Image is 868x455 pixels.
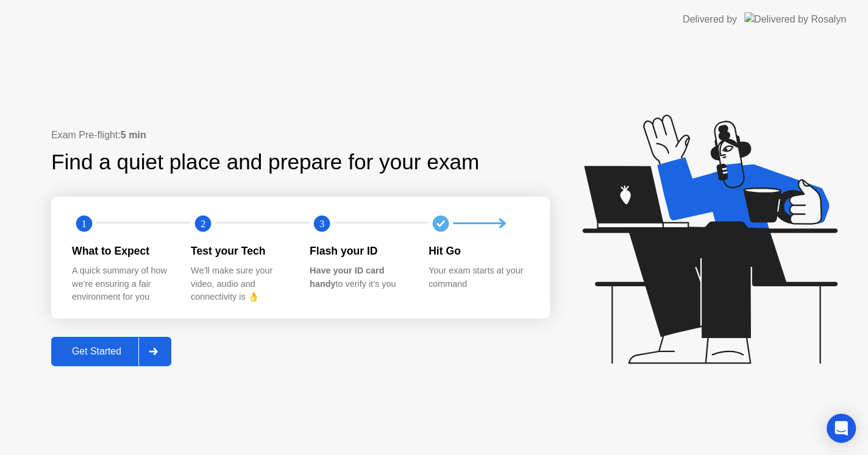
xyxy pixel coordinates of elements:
[55,346,138,357] div: Get Started
[72,264,171,304] div: A quick summary of how we’re ensuring a fair environment for you
[827,414,856,443] div: Open Intercom Messenger
[82,217,87,229] text: 1
[310,243,409,259] div: Flash your ID
[51,146,481,178] div: Find a quiet place and prepare for your exam
[310,266,384,289] b: Have your ID card handy
[683,12,737,27] div: Delivered by
[191,243,290,259] div: Test your Tech
[121,130,146,140] b: 5 min
[191,264,290,304] div: We’ll make sure your video, audio and connectivity is 👌
[319,217,324,229] text: 3
[429,264,528,291] div: Your exam starts at your command
[51,128,550,143] div: Exam Pre-flight:
[310,264,409,291] div: to verify it’s you
[201,217,205,229] text: 2
[51,337,171,366] button: Get Started
[72,243,171,259] div: What to Expect
[744,12,846,26] img: Delivered by Rosalyn
[429,243,528,259] div: Hit Go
